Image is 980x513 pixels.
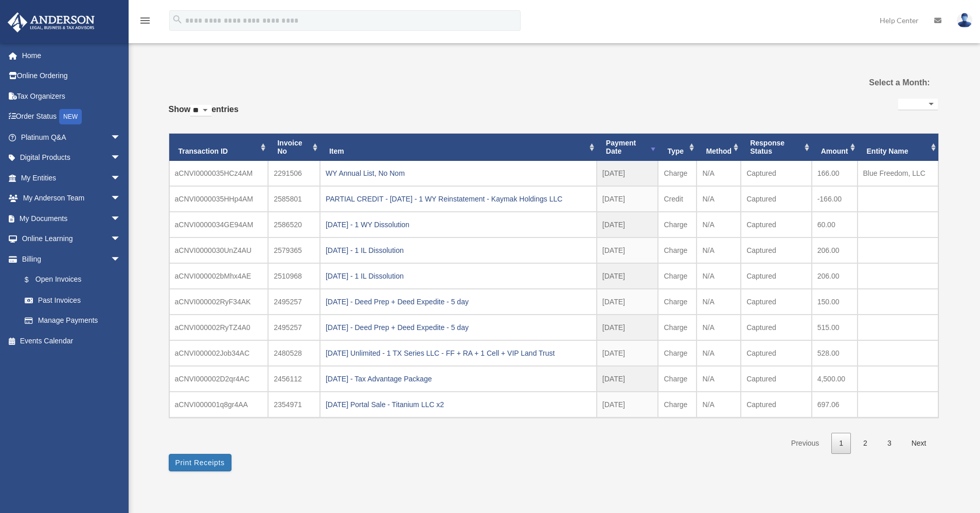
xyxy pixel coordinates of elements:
td: Charge [658,340,697,366]
td: aCNVI000002RyF34AK [169,289,269,315]
td: 4,500.00 [812,366,858,392]
th: Invoice No: activate to sort column ascending [268,134,320,161]
td: 2480528 [268,340,320,366]
a: My Entitiesarrow_drop_down [7,168,136,188]
th: Method: activate to sort column ascending [697,134,741,161]
td: 2354971 [268,392,320,417]
td: -166.00 [812,186,858,212]
th: Entity Name: activate to sort column ascending [858,134,938,161]
td: N/A [697,289,741,315]
label: Select a Month: [817,76,930,90]
td: 60.00 [812,212,858,237]
span: arrow_drop_down [111,188,131,209]
label: Show entries [169,102,239,127]
td: Captured [741,186,812,212]
td: 2495257 [268,315,320,340]
a: Order StatusNEW [7,106,136,127]
td: 166.00 [812,161,858,186]
td: N/A [697,340,741,366]
div: [DATE] Unlimited - 1 TX Series LLC - FF + RA + 1 Cell + VIP Land Trust [326,346,591,360]
a: Manage Payments [14,310,136,331]
td: Charge [658,366,697,392]
i: search [172,14,183,25]
td: Blue Freedom, LLC [858,161,938,186]
span: $ [30,273,35,286]
th: Type: activate to sort column ascending [658,134,697,161]
span: arrow_drop_down [111,208,131,229]
td: aCNVI000002RyTZ4A0 [169,315,269,340]
td: Captured [741,315,812,340]
td: Charge [658,263,697,289]
a: $Open Invoices [14,269,136,290]
td: [DATE] [597,237,658,263]
a: My Documentsarrow_drop_down [7,208,136,229]
span: arrow_drop_down [111,249,131,270]
td: 2586520 [268,212,320,237]
a: Digital Productsarrow_drop_down [7,148,136,168]
div: [DATE] - Deed Prep + Deed Expedite - 5 day [326,295,591,309]
a: Online Learningarrow_drop_down [7,229,136,249]
img: Anderson Advisors Platinum Portal [5,12,98,32]
td: Charge [658,161,697,186]
td: N/A [697,315,741,340]
th: Item: activate to sort column ascending [320,134,597,161]
td: aCNVI0000035HHp4AM [169,186,269,212]
td: 2585801 [268,186,320,212]
td: aCNVI000001q8gr4AA [169,392,269,417]
td: Captured [741,392,812,417]
td: Captured [741,289,812,315]
span: arrow_drop_down [111,168,131,189]
td: 2510968 [268,263,320,289]
div: [DATE] - Tax Advantage Package [326,372,591,386]
span: arrow_drop_down [111,148,131,169]
a: Next [904,433,934,454]
td: 2456112 [268,366,320,392]
td: [DATE] [597,315,658,340]
td: [DATE] [597,263,658,289]
td: Charge [658,289,697,315]
td: N/A [697,263,741,289]
td: N/A [697,237,741,263]
td: Charge [658,315,697,340]
select: Showentries [190,105,211,117]
td: aCNVI000002D2qr4AC [169,366,269,392]
div: WY Annual List, No Nom [326,166,591,180]
a: Previous [783,433,827,454]
a: My Anderson Teamarrow_drop_down [7,188,136,209]
td: 697.06 [812,392,858,417]
div: [DATE] Portal Sale - Titanium LLC x2 [326,397,591,412]
td: aCNVI0000034GE94AM [169,212,269,237]
th: Amount: activate to sort column ascending [812,134,858,161]
a: menu [139,18,151,27]
th: Payment Date: activate to sort column ascending [597,134,658,161]
td: 515.00 [812,315,858,340]
td: Charge [658,392,697,417]
td: [DATE] [597,212,658,237]
td: aCNVI0000030UnZ4AU [169,237,269,263]
a: Tax Organizers [7,86,136,106]
td: [DATE] [597,289,658,315]
td: Charge [658,212,697,237]
th: Transaction ID: activate to sort column ascending [169,134,269,161]
td: N/A [697,212,741,237]
td: [DATE] [597,340,658,366]
th: Response Status: activate to sort column ascending [741,134,812,161]
a: 1 [831,433,851,454]
span: arrow_drop_down [111,229,131,250]
td: Captured [741,340,812,366]
td: 2291506 [268,161,320,186]
a: Billingarrow_drop_down [7,249,136,269]
td: N/A [697,186,741,212]
div: [DATE] - 1 WY Dissolution [326,217,591,232]
td: [DATE] [597,186,658,212]
button: Print Receipts [169,454,231,471]
a: Home [7,45,136,66]
td: N/A [697,366,741,392]
div: PARTIAL CREDIT - [DATE] - 1 WY Reinstatement - Kaymak Holdings LLC [326,192,591,206]
td: Captured [741,366,812,392]
td: Credit [658,186,697,212]
td: aCNVI0000035HCz4AM [169,161,269,186]
td: 2495257 [268,289,320,315]
td: 528.00 [812,340,858,366]
td: Charge [658,237,697,263]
